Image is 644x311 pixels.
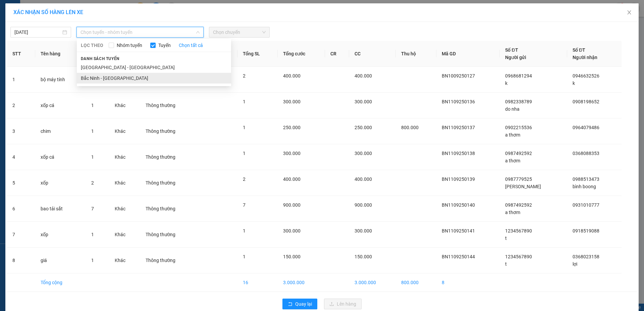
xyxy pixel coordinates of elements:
[140,248,199,273] td: Thông thường
[505,47,518,53] span: Số ĐT
[283,176,301,182] span: 400.000
[243,99,246,104] span: 1
[573,202,599,208] span: 0931010777
[324,299,362,309] button: uploadLên hàng
[80,27,200,37] span: Chọn tuyến - nhóm tuyến
[35,273,86,292] td: Tổng cộng
[573,55,597,60] span: Người nhận
[77,56,123,62] span: Danh sách tuyến
[355,254,372,259] span: 150.000
[91,206,94,211] span: 7
[81,42,103,49] span: LỌC THEO
[140,144,199,170] td: Thông thường
[35,248,86,273] td: giá
[13,9,83,15] span: XÁC NHẬN SỐ HÀNG LÊN XE
[295,300,312,308] span: Quay lại
[156,42,173,49] span: Tuyến
[7,93,35,118] td: 2
[442,202,475,208] span: BN1109250140
[35,170,86,196] td: xốp
[442,125,475,130] span: BN1109250137
[278,41,325,67] th: Tổng cước
[505,55,526,60] span: Người gửi
[283,125,301,130] span: 250.000
[243,151,246,156] span: 1
[91,232,94,237] span: 1
[436,273,500,292] td: 8
[355,228,372,234] span: 300.000
[349,41,396,67] th: CC
[91,103,94,108] span: 1
[573,176,599,182] span: 0988513473
[91,258,94,263] span: 1
[442,254,475,259] span: BN1109250144
[91,128,94,134] span: 1
[243,176,246,182] span: 2
[283,99,301,104] span: 300.000
[7,67,35,93] td: 1
[77,73,231,84] li: Bắc Ninh - [GEOGRAPHIC_DATA]
[573,125,599,130] span: 0964079486
[213,27,266,37] span: Chọn chuyến
[283,228,301,234] span: 300.000
[573,254,599,259] span: 0368023158
[35,222,86,248] td: xốp
[505,210,520,215] span: a thơm
[573,228,599,234] span: 0918519088
[109,170,140,196] td: Khác
[7,222,35,248] td: 7
[505,261,507,267] span: t
[140,222,199,248] td: Thông thường
[325,41,349,67] th: CR
[349,273,396,292] td: 3.000.000
[505,106,520,112] span: do nha
[436,41,500,67] th: Mã GD
[243,73,246,79] span: 2
[505,254,532,259] span: 1234567890
[442,99,475,104] span: BN1109250136
[7,196,35,222] td: 6
[14,29,61,36] input: 11/09/2025
[288,302,292,307] span: rollback
[109,144,140,170] td: Khác
[396,273,436,292] td: 800.000
[114,42,145,49] span: Nhóm tuyến
[573,73,599,79] span: 0946632526
[442,228,475,234] span: BN1109250141
[77,62,231,73] li: [GEOGRAPHIC_DATA] - [GEOGRAPHIC_DATA]
[573,151,599,156] span: 0368088353
[7,248,35,273] td: 8
[627,10,632,15] span: close
[505,132,520,138] span: a thơm
[109,248,140,273] td: Khác
[243,125,246,130] span: 1
[620,3,639,22] button: Close
[7,41,35,67] th: STT
[505,236,507,241] span: t
[278,273,325,292] td: 3.000.000
[505,158,520,163] span: a thơm
[505,99,532,104] span: 0982338789
[140,118,199,144] td: Thông thường
[35,196,86,222] td: bao tải sắt
[573,47,585,53] span: Số ĐT
[109,222,140,248] td: Khác
[573,261,577,267] span: lợi
[283,151,301,156] span: 300.000
[243,254,246,259] span: 1
[573,81,575,86] span: k
[140,196,199,222] td: Thông thường
[401,125,419,130] span: 800.000
[35,67,86,93] td: bộ máy tính
[283,73,301,79] span: 400.000
[505,151,532,156] span: 0987492592
[196,30,200,34] span: down
[7,170,35,196] td: 5
[505,73,532,79] span: 0968681294
[35,118,86,144] td: chim
[355,151,372,156] span: 300.000
[505,176,532,182] span: 0987779525
[505,202,532,208] span: 0987492592
[573,184,596,189] span: bình boong
[237,273,278,292] td: 16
